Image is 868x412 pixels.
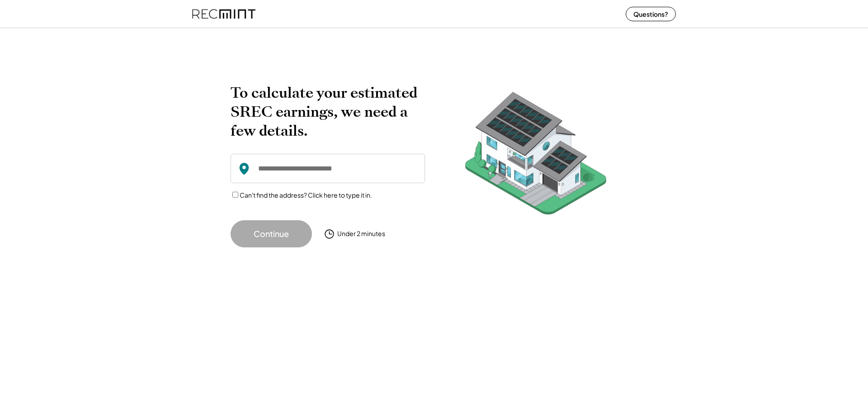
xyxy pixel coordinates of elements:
[337,229,385,238] div: Under 2 minutes
[448,83,624,228] img: RecMintArtboard%207.png
[626,7,676,21] button: Questions?
[231,83,425,140] h2: To calculate your estimated SREC earnings, we need a few details.
[231,220,312,247] button: Continue
[240,191,372,199] label: Can't find the address? Click here to type it in.
[192,2,255,26] img: recmint-logotype%403x%20%281%29.jpeg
